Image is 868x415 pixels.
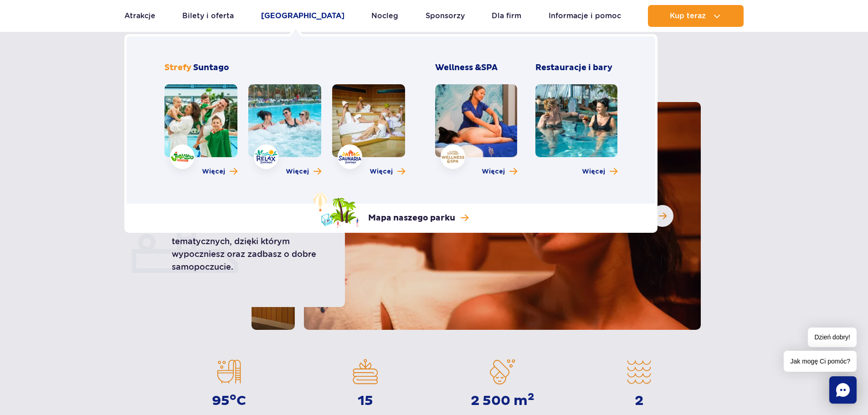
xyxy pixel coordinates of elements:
[648,5,744,27] button: Kup teraz
[182,5,234,27] a: Bilety i oferta
[535,62,617,73] h3: Restauracje i bary
[202,167,225,176] span: Więcej
[164,62,191,73] span: Strefy
[286,167,309,176] span: Więcej
[808,328,857,347] span: Dzień dobry!
[370,167,405,176] a: Więcej o strefie Saunaria
[124,5,155,27] a: Atrakcje
[368,213,455,224] p: Mapa naszego parku
[261,5,344,27] a: [GEOGRAPHIC_DATA]
[426,5,465,27] a: Sponsorzy
[670,12,706,20] span: Kup teraz
[549,5,621,27] a: Informacje i pomoc
[482,167,505,176] span: Więcej
[582,167,617,176] a: Więcej o Restauracje i bary
[829,376,857,404] div: Chat
[582,167,605,176] span: Więcej
[193,62,229,73] span: Suntago
[313,193,468,228] a: Mapa naszego parku
[481,62,498,73] span: SPA
[286,167,321,176] a: Więcej o strefie Relax
[202,167,237,176] a: Więcej o strefie Jamango
[492,5,521,27] a: Dla firm
[370,167,393,176] span: Więcej
[482,167,517,176] a: Więcej o Wellness & SPA
[784,351,857,372] span: Jak mogę Ci pomóc?
[435,62,498,73] span: Wellness &
[371,5,398,27] a: Nocleg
